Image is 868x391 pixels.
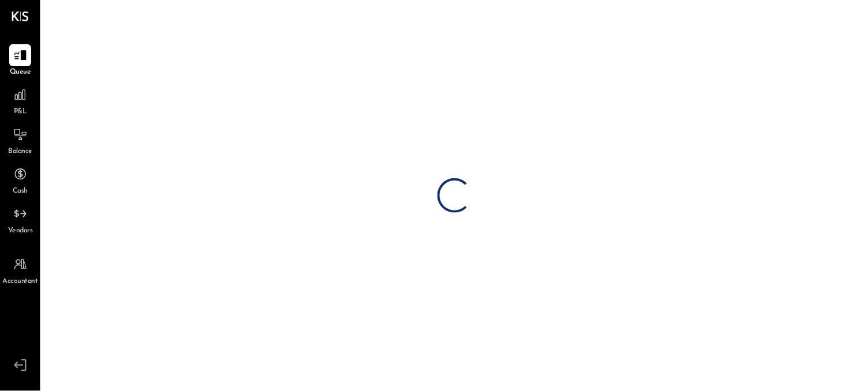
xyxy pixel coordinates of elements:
[10,67,31,78] span: Queue
[1,203,40,236] a: Vendors
[14,107,27,117] span: P&L
[8,226,33,236] span: Vendors
[13,186,28,197] span: Cash
[1,124,40,157] a: Balance
[1,163,40,197] a: Cash
[1,84,40,117] a: P&L
[1,44,40,78] a: Queue
[1,254,40,287] a: Accountant
[3,277,38,287] span: Accountant
[8,147,32,157] span: Balance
